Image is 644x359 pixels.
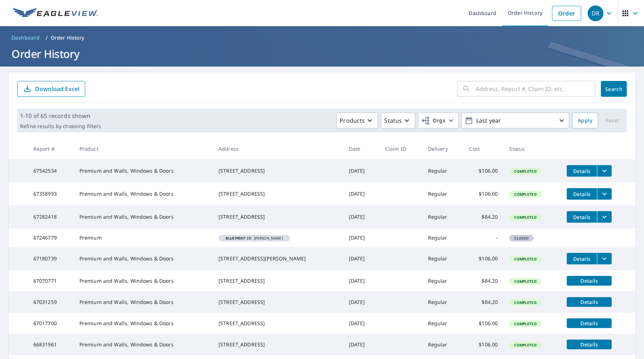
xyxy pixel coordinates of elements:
button: detailsBtn-67282418 [567,211,597,223]
div: [STREET_ADDRESS] [218,277,337,285]
p: Status [384,116,402,125]
a: Dashboard [9,32,43,44]
td: - [463,228,503,247]
button: detailsBtn-67031259 [567,297,612,307]
span: Dashboard [11,34,40,41]
button: filesDropdownBtn-67542534 [597,165,612,177]
p: Products [340,116,365,125]
span: Details [571,299,607,305]
td: [DATE] [343,313,379,334]
td: [DATE] [343,291,379,313]
input: Address, Report #, Claim ID, etc. [476,79,595,99]
button: Last year [461,113,569,128]
div: [STREET_ADDRESS] [218,190,337,197]
div: [STREET_ADDRESS] [218,167,337,174]
td: $106.00 [463,159,503,182]
td: [DATE] [343,182,379,205]
span: Completed [510,300,540,305]
td: Premium and Walls, Windows & Doors [74,205,213,228]
td: 66831961 [28,334,74,355]
td: $84.20 [463,291,503,313]
span: Closed [510,236,533,241]
button: detailsBtn-67542534 [567,165,597,177]
div: [STREET_ADDRESS] [218,213,337,221]
td: 67358993 [28,182,74,205]
p: 1-10 of 65 records shown [20,112,101,120]
a: Order [552,6,581,21]
div: DR [588,5,603,21]
td: $106.00 [463,334,503,355]
th: Address [213,138,343,159]
td: Regular [422,228,464,247]
td: Regular [422,247,464,270]
button: filesDropdownBtn-67358993 [597,188,612,200]
span: Details [571,341,607,348]
button: filesDropdownBtn-67282418 [597,211,612,223]
h1: Order History [9,46,635,61]
td: [DATE] [343,247,379,270]
td: Premium and Walls, Windows & Doors [74,159,213,182]
span: Details [571,191,593,197]
em: Blueprint ID [226,236,251,240]
span: Completed [510,279,540,284]
td: $106.00 [463,182,503,205]
p: Download Excel [35,85,79,93]
td: Premium and Walls, Windows & Doors [74,291,213,313]
td: [DATE] [343,334,379,355]
span: Completed [510,169,540,174]
td: $106.00 [463,247,503,270]
button: detailsBtn-67358993 [567,188,597,200]
p: Refine results by choosing filters [20,123,101,129]
span: [PERSON_NAME] [221,236,287,240]
td: 67282418 [28,205,74,228]
td: Regular [422,159,464,182]
td: Premium and Walls, Windows & Doors [74,313,213,334]
button: detailsBtn-67180739 [567,253,597,264]
td: Regular [422,205,464,228]
div: [STREET_ADDRESS] [218,299,337,306]
td: 67031259 [28,291,74,313]
th: Date [343,138,379,159]
td: Premium and Walls, Windows & Doors [74,247,213,270]
li: / [46,33,48,42]
td: [DATE] [343,205,379,228]
span: Details [571,214,593,221]
button: detailsBtn-67017700 [567,318,612,328]
td: [DATE] [343,159,379,182]
button: Apply [572,113,598,128]
button: Products [336,113,378,128]
td: $84.20 [463,205,503,228]
th: Claim ID [379,138,422,159]
td: Premium [74,228,213,247]
button: detailsBtn-67070771 [567,276,612,286]
span: Orgs [421,116,445,125]
td: $106.00 [463,313,503,334]
span: Completed [510,321,540,326]
img: EV Logo [13,8,98,19]
p: Order History [51,34,84,41]
span: Details [571,320,607,327]
td: Premium and Walls, Windows & Doors [74,270,213,291]
div: [STREET_ADDRESS] [218,341,337,348]
td: Regular [422,270,464,291]
td: 67017700 [28,313,74,334]
div: [STREET_ADDRESS][PERSON_NAME] [218,255,337,262]
td: Regular [422,334,464,355]
span: Search [607,86,621,92]
button: filesDropdownBtn-67180739 [597,253,612,264]
th: Delivery [422,138,464,159]
td: Premium and Walls, Windows & Doors [74,334,213,355]
td: 67542534 [28,159,74,182]
span: Completed [510,215,540,220]
td: Regular [422,182,464,205]
td: 67246779 [28,228,74,247]
td: Premium and Walls, Windows & Doors [74,182,213,205]
th: Product [74,138,213,159]
span: Apply [578,116,592,125]
td: [DATE] [343,228,379,247]
button: Download Excel [17,81,85,97]
button: detailsBtn-66831961 [567,340,612,349]
div: [STREET_ADDRESS] [218,320,337,327]
button: Orgs [418,113,459,128]
td: $84.20 [463,270,503,291]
